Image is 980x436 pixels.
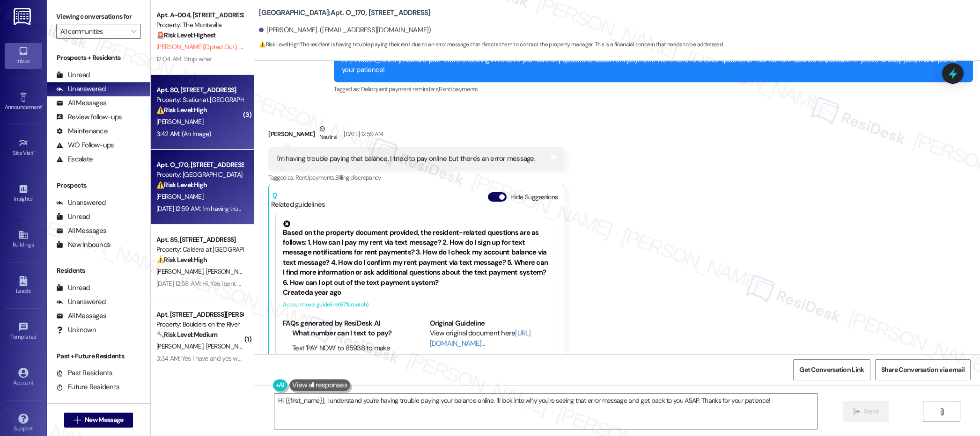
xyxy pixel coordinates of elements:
div: I'm having trouble paying that balance, I tried to pay online but there's an error message. [276,154,535,164]
div: 12:04 AM: Stop what [156,55,212,63]
div: Property: Caldera at [GEOGRAPHIC_DATA] [156,245,243,254]
div: Apt. O_170, [STREET_ADDRESS] [156,160,243,170]
div: 3:42 AM: (An Image) [156,130,211,138]
span: Delinquent payment reminders , [361,85,439,93]
div: Unread [56,70,90,80]
div: [DATE] 12:59 AM [341,129,383,139]
div: Property: Station at [GEOGRAPHIC_DATA] [156,95,243,105]
div: Property: [GEOGRAPHIC_DATA] [156,170,243,180]
div: Unanswered [56,198,106,208]
li: Text 'PAY NOW' to 85938 to make your rent payment. [292,343,403,363]
span: [PERSON_NAME] [156,342,206,350]
a: Support [5,411,42,436]
span: • [34,148,35,155]
i:  [74,416,81,424]
span: Get Conversation Link [799,365,864,375]
a: Inbox [5,43,42,68]
div: [PERSON_NAME]. ([EMAIL_ADDRESS][DOMAIN_NAME]) [259,25,431,35]
div: All Messages [56,226,106,236]
div: Unknown [56,325,96,335]
span: [PERSON_NAME] [206,267,253,276]
div: Apt. [STREET_ADDRESS][PERSON_NAME] [156,310,243,320]
div: Maintenance [56,126,108,136]
span: New Message [85,415,123,425]
span: : The resident is having trouble paying their rent due to an error message that directs them to c... [259,40,723,50]
span: [PERSON_NAME] [156,192,203,201]
a: Insights • [5,181,42,206]
div: Created a year ago [283,288,550,298]
div: Account level guideline ( 67 % match) [283,300,550,310]
i:  [131,28,136,35]
div: Past + Future Residents [47,351,150,361]
span: • [32,194,34,201]
span: Share Conversation via email [881,365,965,375]
div: WO Follow-ups [56,140,114,150]
div: Residents [47,266,150,276]
div: All Messages [56,98,106,108]
span: • [42,102,43,109]
div: [PERSON_NAME] [268,124,564,147]
div: Property: Boulders on the River [156,320,243,329]
b: [GEOGRAPHIC_DATA]: Apt. O_170, [STREET_ADDRESS] [259,8,431,18]
span: Send [864,407,878,416]
div: Neutral [317,124,339,144]
div: Hi [PERSON_NAME], how are you? We're checking in to ask if you have any questions about rent paym... [342,55,958,75]
button: New Message [64,413,133,428]
span: [PERSON_NAME] [156,117,203,126]
strong: 🔧 Risk Level: Medium [156,330,217,339]
span: • [36,332,37,339]
span: Rent/payments , [295,174,335,182]
div: Related guidelines [271,192,325,210]
strong: ⚠️ Risk Level: High [156,106,207,114]
div: Past Residents [56,368,113,378]
div: Unanswered [56,297,106,307]
div: 3:34 AM: Yes I have and yes we will. Thank you. [156,354,282,363]
div: Review follow-ups [56,112,122,122]
strong: ⚠️ Risk Level: High [156,181,207,189]
div: Apt. 85, [STREET_ADDRESS] [156,235,243,245]
span: [PERSON_NAME] (Opted Out) [156,43,239,51]
div: View original document here [430,328,550,349]
div: New Inbounds [56,240,111,250]
strong: ⚠️ Risk Level: High [259,41,299,48]
a: Buildings [5,227,42,252]
input: All communities [60,24,126,39]
strong: ⚠️ Risk Level: High [156,255,207,264]
button: Share Conversation via email [875,359,971,380]
div: Apt. 80, [STREET_ADDRESS] [156,85,243,95]
button: Get Conversation Link [793,359,870,380]
a: Templates • [5,319,42,344]
div: All Messages [56,311,106,321]
b: Original Guideline [430,319,485,328]
span: [PERSON_NAME] [156,267,206,276]
div: Tagged as: [268,171,564,184]
li: What number can I text to pay? [292,328,403,338]
div: Apt. A~004, [STREET_ADDRESS] [156,10,243,20]
div: Escalate [56,154,93,164]
span: Billing discrepancy [335,174,381,182]
strong: 🚨 Risk Level: Highest [156,31,216,39]
div: Unread [56,283,90,293]
label: Hide Suggestions [510,192,558,202]
i:  [938,408,945,415]
div: Future Residents [56,382,119,392]
span: Rent/payments [439,85,478,93]
div: Prospects [47,181,150,190]
div: Based on the property document provided, the resident-related questions are as follows: 1. How ca... [283,220,550,288]
img: ResiDesk Logo [14,8,33,25]
i:  [853,408,860,415]
textarea: Hi {{first_name}}, I understand you're having trouble paying your balance online. I'll look into ... [274,394,818,429]
a: Account [5,365,42,390]
span: [PERSON_NAME] [206,342,253,350]
div: Unanswered [56,84,106,94]
div: [DATE] 12:59 AM: I'm having trouble paying that balance, I tried to pay online but there's an err... [156,204,440,213]
div: Unread [56,212,90,222]
a: Leads [5,273,42,298]
div: [DATE] 12:58 AM: Hi, Yes i sent an email about us paying that late no later than the 15th. Thank ... [156,279,524,288]
div: Property: The Montavilla [156,20,243,30]
a: Site Visit • [5,135,42,160]
b: FAQs generated by ResiDesk AI [283,319,380,328]
button: Send [843,401,889,422]
div: Tagged as: [334,82,973,96]
a: [URL][DOMAIN_NAME]… [430,328,531,348]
